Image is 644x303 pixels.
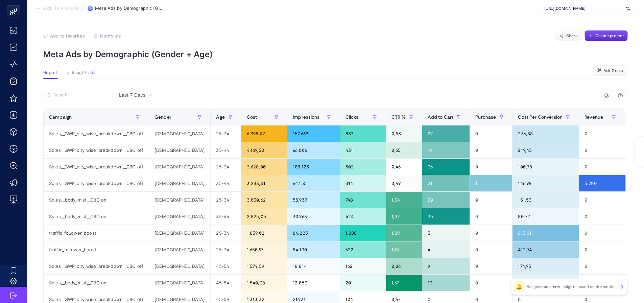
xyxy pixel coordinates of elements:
div: 0 [470,225,512,241]
div: Sales__GWP_city_wise_breakdown__CBO off [44,175,149,191]
div: 4.169,58 [241,142,287,158]
input: Search [53,93,107,98]
div: 1.574,59 [241,258,287,274]
div: 0 [470,192,512,208]
div: 502 [340,159,386,175]
div: 1,15 [386,241,422,258]
span: [URL][DOMAIN_NAME] [544,6,623,11]
button: Share [555,30,582,41]
div: 146,98 [512,175,579,191]
div: 45-54 [211,275,241,291]
div: 25-34 [211,225,241,241]
span: Back To Analysis [43,6,78,11]
span: Age [216,114,224,120]
div: 0 [579,225,625,241]
div: [DEMOGRAPHIC_DATA] [149,208,210,225]
div: [DEMOGRAPHIC_DATA] [149,175,210,191]
span: / [82,5,84,11]
div: 201 [340,275,386,291]
div: 100,78 [512,159,579,175]
div: 6.395,87 [241,125,287,142]
div: 5.700 [579,175,625,191]
div: 0 [579,208,625,225]
span: Insights [72,70,89,75]
div: 25-34 [211,241,241,258]
div: 314 [340,175,386,191]
div: 0 [579,241,625,258]
div: [DEMOGRAPHIC_DATA] [149,225,210,241]
div: 1.088 [340,225,386,241]
div: 1.540,38 [241,275,287,291]
div: 0 [579,159,625,175]
div: 1 [470,175,512,191]
div: 1,37 [386,208,422,225]
div: 🔔 [514,281,524,292]
div: 0 [470,241,512,258]
div: 3 [422,225,470,241]
div: 0 [470,125,512,142]
div: 54.130 [287,241,340,258]
div: 412,74 [512,241,579,258]
div: 66.006 [287,142,340,158]
span: Last 7 Days [119,92,145,98]
div: 1.650,97 [241,241,287,258]
div: 25-34 [211,159,241,175]
div: 0,65 [386,142,422,158]
span: Add to favorites [50,33,85,39]
div: 1.839,02 [241,225,287,241]
div: 1,67 [386,275,422,291]
button: Add to favorites [43,33,85,39]
div: [DEMOGRAPHIC_DATA] [149,192,210,208]
div: 0,53 [386,125,422,142]
div: Sales__GWP_city_wise_breakdown__CBO off [44,159,149,175]
span: Notify me [100,33,121,39]
span: Purchase [475,114,496,120]
div: [DEMOGRAPHIC_DATA] [149,125,210,142]
span: Gender [154,114,171,120]
div: 3.628,00 [241,159,287,175]
div: 13 [422,275,470,291]
div: 0 [579,125,625,142]
div: 18.814 [287,258,340,274]
div: 613,01 [512,225,579,241]
div: Sales__body_mist__CBO on [44,208,149,225]
span: Ask Genie [603,68,623,73]
div: Sales__body_mist__CBO on [44,275,149,291]
div: 424 [340,208,386,225]
div: Sales__GWP_city_wise_breakdown__CBO off [44,258,149,274]
div: Sales__GWP_city_wise_breakdown__CBO off [44,142,149,158]
div: 35-44 [211,142,241,158]
div: Sales__GWP_city_wise_breakdown__CBO off [44,125,149,142]
div: 236,88 [512,125,579,142]
div: 837 [340,125,386,142]
div: 2.825,05 [241,208,287,225]
span: CTR % [391,114,406,120]
div: 12.053 [287,275,340,291]
div: 25-34 [211,125,241,142]
span: Cost [247,114,257,120]
div: 748 [340,192,386,208]
div: [DEMOGRAPHIC_DATA] [149,142,210,158]
span: Meta Ads by Demographic (Gender + Age) [95,6,163,11]
button: Ask Genie [592,65,628,76]
div: 64.155 [287,175,340,191]
div: 4 [422,241,470,258]
div: 622 [340,241,386,258]
div: 1,34 [386,192,422,208]
div: 162 [340,258,386,274]
div: 219,45 [512,142,579,158]
div: 9 [422,258,470,274]
p: We generated new insights based on the metrics [527,284,617,289]
div: [DEMOGRAPHIC_DATA] [149,275,210,291]
div: traffic_follower_boost [44,241,149,258]
div: 0,49 [386,175,422,191]
div: 55.939 [287,192,340,208]
div: 30.963 [287,208,340,225]
span: Clicks [345,114,359,120]
div: 0 [470,258,512,274]
div: 35 [422,208,470,225]
div: 0 [470,159,512,175]
div: 80,72 [512,208,579,225]
div: 431 [340,142,386,158]
div: 0 [579,258,625,274]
